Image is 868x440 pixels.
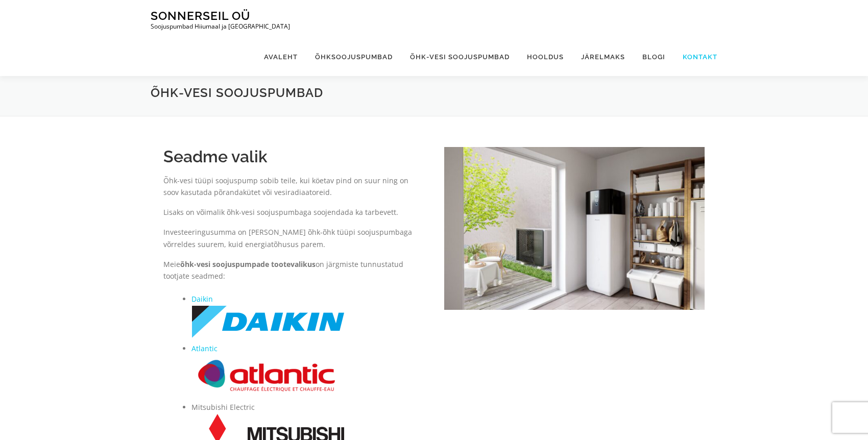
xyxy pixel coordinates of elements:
p: Lisaks on võimalik õhk-vesi soojuspumbaga soojendada ka tarbevett. [163,206,424,218]
a: Hooldus [518,38,572,76]
a: Kontakt [674,38,717,76]
p: Investeeringusumma on [PERSON_NAME] õhk-õhk tüüpi soojuspumbaga võrreldes suurem, kuid energiatõh... [163,226,424,251]
h2: Seadme valik [163,147,424,166]
h1: Õhk-vesi soojuspumbad [151,85,717,101]
a: Blogi [634,38,674,76]
strong: õhk-vesi soojuspumpade tootevalikus [180,259,316,269]
a: Õhk-vesi soojuspumbad [401,38,518,76]
a: Atlantic [191,344,218,353]
p: Õhk-vesi tüüpi soojuspump sobib teile, kui köetav pind on suur ning on soov kasutada põrandakütet... [163,175,424,199]
img: Daikin-Altherma-heat-pump-Image-Dailkin [444,147,705,310]
a: Õhksoojuspumbad [306,38,401,76]
a: Avaleht [255,38,306,76]
a: Daikin [191,294,213,304]
p: Meie on järgmiste tunnustatud tootjate seadmed: [163,258,424,283]
p: Soojuspumbad Hiiumaal ja [GEOGRAPHIC_DATA] [151,23,290,30]
a: Sonnerseil OÜ [151,9,250,22]
a: Järelmaks [572,38,634,76]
